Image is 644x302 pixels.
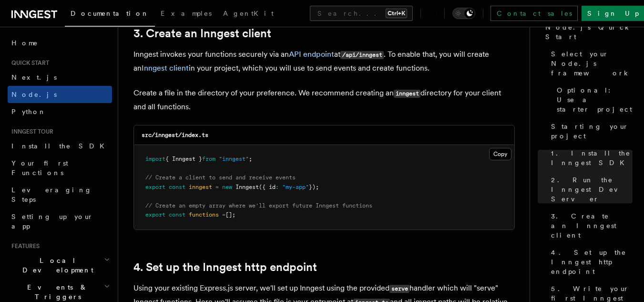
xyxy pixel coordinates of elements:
[11,142,110,150] span: Install the SDK
[8,69,112,86] a: Next.js
[310,6,413,21] button: Search...Ctrl+K
[547,244,633,280] a: 4. Set up the Inngest http endpoint
[259,184,276,190] span: ({ id
[547,171,633,208] a: 2. Run the Inngest Dev Server
[189,184,212,190] span: inngest
[222,211,225,218] span: =
[551,122,633,141] span: Starting your project
[8,242,40,250] span: Features
[189,211,219,218] span: functions
[225,211,235,218] span: [];
[133,27,271,40] a: 3. Create an Inngest client
[145,184,165,190] span: export
[8,103,112,120] a: Python
[8,208,112,235] a: Setting up your app
[282,184,309,190] span: "my-app"
[551,175,633,204] span: 2. Run the Inngest Dev Server
[547,45,633,82] a: Select your Node.js framework
[11,108,46,115] span: Python
[394,90,420,98] code: inngest
[547,208,633,244] a: 3. Create an Inngest client
[155,3,217,26] a: Examples
[489,148,511,160] button: Copy
[8,252,112,279] button: Local Development
[145,211,165,218] span: export
[491,6,578,21] a: Contact sales
[219,156,249,162] span: "inngest"
[235,184,259,190] span: Inngest
[145,156,165,162] span: import
[169,211,185,218] span: const
[551,148,633,167] span: 1. Install the Inngest SDK
[11,73,57,81] span: Next.js
[551,248,633,276] span: 4. Set up the Inngest http endpoint
[161,10,212,17] span: Examples
[71,10,149,17] span: Documentation
[553,82,633,118] a: Optional: Use a starter project
[215,184,219,190] span: =
[289,50,334,59] a: API endpoint
[340,51,384,59] code: /api/inngest
[145,202,372,209] span: // Create an empty array where we'll export future Inngest functions
[8,137,112,155] a: Install the SDK
[386,9,407,18] kbd: Ctrl+K
[142,63,189,73] a: Inngest client
[8,59,49,67] span: Quick start
[8,34,112,52] a: Home
[133,48,515,75] p: Inngest invokes your functions securely via an at . To enable that, you will create an in your pr...
[309,184,319,190] span: });
[542,19,633,45] a: Node.js Quick Start
[551,211,633,240] span: 3. Create an Inngest client
[223,10,274,17] span: AgentKit
[545,22,633,42] span: Node.js Quick Start
[65,3,155,27] a: Documentation
[133,260,317,274] a: 4. Set up the Inngest http endpoint
[557,85,633,114] span: Optional: Use a starter project
[11,91,57,98] span: Node.js
[165,156,202,162] span: { Inngest }
[8,256,104,275] span: Local Development
[8,86,112,103] a: Node.js
[547,118,633,145] a: Starting your project
[133,86,515,114] p: Create a file in the directory of your preference. We recommend creating an directory for your cl...
[169,184,185,190] span: const
[145,174,296,181] span: // Create a client to send and receive events
[11,159,68,177] span: Your first Functions
[217,3,279,26] a: AgentKit
[249,156,252,162] span: ;
[142,132,208,138] code: src/inngest/index.ts
[547,145,633,171] a: 1. Install the Inngest SDK
[8,155,112,181] a: Your first Functions
[11,38,38,48] span: Home
[202,156,215,162] span: from
[551,49,633,78] span: Select your Node.js framework
[222,184,232,190] span: new
[452,8,475,19] button: Toggle dark mode
[276,184,279,190] span: :
[11,186,92,203] span: Leveraging Steps
[8,282,104,302] span: Events & Triggers
[8,128,53,135] span: Inngest tour
[389,285,409,293] code: serve
[11,213,93,230] span: Setting up your app
[8,181,112,208] a: Leveraging Steps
